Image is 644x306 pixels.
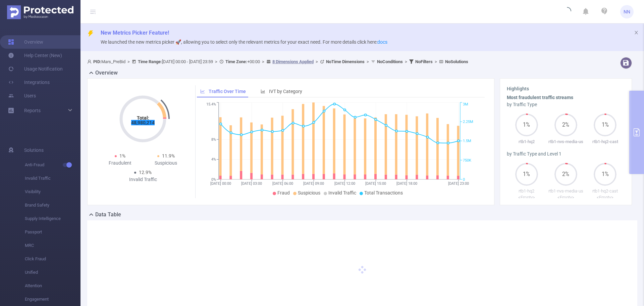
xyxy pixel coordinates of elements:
[586,138,625,145] p: rtb1-hq2-cast
[546,188,585,194] p: rtb1-nvs-media-us
[139,170,152,175] span: 12.9%
[377,59,403,64] b: No Conditions
[87,30,94,37] i: icon: thunderbolt
[396,181,417,186] tspan: [DATE] 18:00
[515,172,538,177] span: 1%
[25,185,80,199] span: Visibility
[8,62,63,76] a: Usage Notification
[554,122,577,128] span: 2%
[241,181,262,186] tspan: [DATE] 03:00
[25,158,80,172] span: Anti-Fraud
[463,158,471,163] tspan: 750K
[518,195,535,200] span: <Empty>
[209,89,246,94] span: Traffic Over Time
[162,153,175,159] span: 11.9%
[634,30,639,35] i: icon: close
[25,279,80,293] span: Attention
[25,266,80,279] span: Unified
[507,101,625,108] div: by Traffic Type
[24,104,41,117] a: Reports
[634,29,639,36] button: icon: close
[433,59,439,64] span: >
[25,172,80,185] span: Invalid Traffic
[463,102,468,107] tspan: 3M
[546,138,585,145] p: rtb1-nvs-media-us
[314,59,320,64] span: >
[334,181,355,186] tspan: [DATE] 12:00
[260,59,266,64] span: >
[507,95,573,100] b: Most fraudulent traffic streams
[137,115,149,121] tspan: Total:
[272,59,314,64] u: 8 Dimensions Applied
[138,59,162,64] b: Time Range:
[326,59,365,64] b: No Time Dimensions
[554,172,577,177] span: 2%
[403,59,409,64] span: >
[25,239,80,252] span: MRC
[211,158,216,162] tspan: 4%
[25,199,80,212] span: Brand Safety
[211,177,216,182] tspan: 0%
[25,252,80,266] span: Click Fraud
[377,39,387,45] a: docs
[8,35,43,49] a: Overview
[24,143,44,157] span: Solutions
[507,138,546,145] p: rtb1-hq2
[507,85,625,92] h3: Highlights
[597,195,613,200] span: <Empty>
[97,160,143,167] div: Fraudulent
[557,195,574,200] span: <Empty>
[25,212,80,225] span: Supply Intelligence
[210,181,231,186] tspan: [DATE] 00:00
[8,49,62,62] a: Help Center (New)
[225,59,247,64] b: Time Zone:
[261,89,265,94] i: icon: bar-chart
[125,59,132,64] span: >
[445,59,468,64] b: No Solutions
[101,30,169,36] span: New Metrics Picker Feature!
[594,172,616,177] span: 1%
[87,59,468,64] span: Mars_PreBid [DATE] 00:00 - [DATE] 23:59 +00:00
[269,89,302,94] span: IVT by Category
[328,190,356,195] span: Invalid Traffic
[213,59,219,64] span: >
[365,59,371,64] span: >
[463,177,465,182] tspan: 0
[25,293,80,306] span: Engagement
[25,225,80,239] span: Passport
[211,137,216,142] tspan: 8%
[463,120,473,124] tspan: 2.25M
[8,76,50,89] a: Integrations
[24,108,41,113] span: Reports
[364,190,403,195] span: Total Transactions
[8,89,36,102] a: Users
[463,139,471,143] tspan: 1.5M
[365,181,386,186] tspan: [DATE] 15:00
[298,190,320,195] span: Suspicious
[448,181,469,186] tspan: [DATE] 23:00
[507,188,546,194] p: rtb1-hq2
[507,150,625,158] div: by Traffic Type and Level 1
[7,5,73,19] img: Protected Media
[515,122,538,128] span: 1%
[101,39,387,45] span: We launched the new metrics picker 🚀, allowing you to select only the relevant metrics for your e...
[120,176,166,183] div: Invalid Traffic
[206,102,216,107] tspan: 15.4%
[272,181,293,186] tspan: [DATE] 06:00
[415,59,433,64] b: No Filters
[200,89,205,94] i: icon: line-chart
[303,181,324,186] tspan: [DATE] 09:00
[277,190,290,195] span: Fraud
[624,5,630,18] span: NN
[586,188,625,194] p: rtb1-hq2-cast
[93,59,101,64] b: PID:
[95,69,118,77] h2: Overview
[119,153,125,159] span: 1%
[594,122,616,128] span: 1%
[143,160,189,167] div: Suspicious
[87,59,93,64] i: icon: user
[563,7,571,16] i: icon: loading
[95,211,121,219] h2: Data Table
[131,120,155,125] tspan: 48,980,214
